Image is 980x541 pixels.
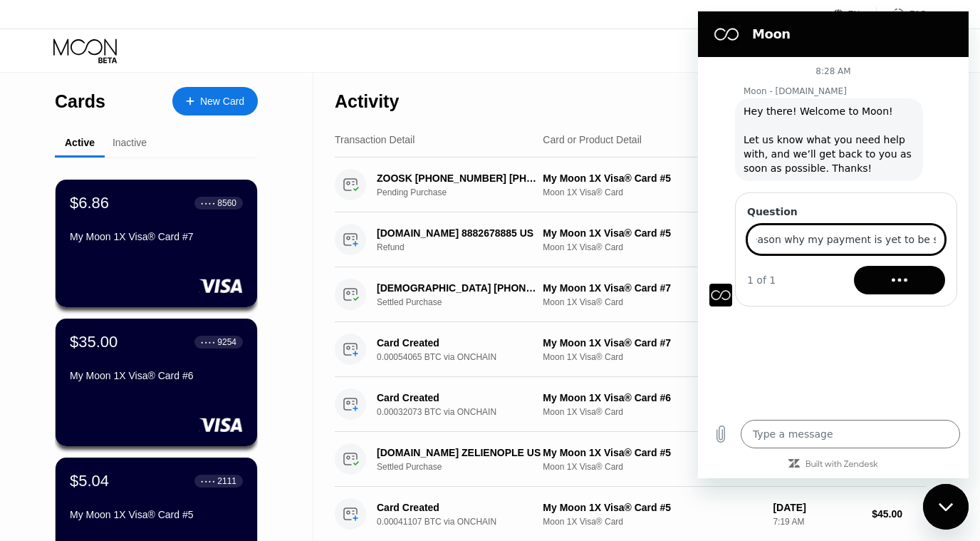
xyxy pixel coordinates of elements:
div: [DEMOGRAPHIC_DATA] [PHONE_NUMBER] USSettled PurchaseMy Moon 1X Visa® Card #7Moon 1X Visa® Card[DA... [335,267,927,322]
div: EN [848,9,860,19]
div: Refund [377,242,554,252]
div: My Moon 1X Visa® Card #7 [70,231,243,242]
div: Moon 1X Visa® Card [543,517,761,527]
div: My Moon 1X Visa® Card #5 [70,509,243,520]
div: [DATE] [773,502,860,513]
div: $6.86 [70,194,109,212]
div: EN [833,7,877,21]
iframe: Messaging window [698,11,969,478]
div: ● ● ● ● [201,479,215,483]
div: Settled Purchase [377,462,554,472]
div: Activity [335,91,399,112]
div: My Moon 1X Visa® Card #5 [543,502,761,513]
div: 0.00032073 BTC via ONCHAIN [377,407,554,417]
div: Moon 1X Visa® Card [543,242,761,252]
div: Moon 1X Visa® Card [543,407,761,417]
div: Active [65,137,95,148]
div: 7:19 AM [773,517,860,527]
div: ● ● ● ● [201,201,215,205]
div: Moon 1X Visa® Card [543,297,761,307]
div: Pending Purchase [377,187,554,197]
div: $6.86● ● ● ●8560My Moon 1X Visa® Card #7 [56,180,257,307]
div: Cards [55,91,105,112]
div: My Moon 1X Visa® Card #6 [543,392,761,403]
div: 2111 [217,476,236,486]
div: $5.04 [70,472,109,490]
div: My Moon 1X Visa® Card #7 [543,337,761,349]
div: My Moon 1X Visa® Card #5 [543,227,761,239]
div: [DEMOGRAPHIC_DATA] [PHONE_NUMBER] US [377,282,541,294]
div: 8560 [217,198,236,208]
div: ZOOSK [PHONE_NUMBER] [PHONE_NUMBER] US [377,172,541,184]
div: My Moon 1X Visa® Card #7 [543,282,761,294]
div: 0.00041107 BTC via ONCHAIN [377,517,554,527]
div: 9254 [217,337,236,347]
div: Card Created0.00032073 BTC via ONCHAINMy Moon 1X Visa® Card #6Moon 1X Visa® Card[DATE]8:06 AM$35.00 [335,377,927,432]
div: FAQ [877,7,927,21]
div: $35.00 [70,333,118,351]
div: My Moon 1X Visa® Card #6 [70,370,243,381]
div: ZOOSK [PHONE_NUMBER] [PHONE_NUMBER] USPending PurchaseMy Moon 1X Visa® Card #5Moon 1X Visa® Card[... [335,158,927,212]
div: Settled Purchase [377,297,554,307]
div: $35.00● ● ● ●9254My Moon 1X Visa® Card #6 [56,319,257,446]
div: Moon 1X Visa® Card [543,462,761,472]
div: Moon 1X Visa® Card [543,352,761,362]
div: Card or Product Detail [543,134,642,145]
div: New Card [172,87,258,115]
iframe: Button to launch messaging window, conversation in progress [923,484,969,530]
div: My Moon 1X Visa® Card #5 [543,172,761,184]
div: $45.00 [872,508,927,520]
div: Inactive [113,137,147,148]
div: [DOMAIN_NAME] ZELIENOPLE US [377,447,541,458]
div: New Card [200,96,244,108]
div: [DOMAIN_NAME] 8882678885 USRefundMy Moon 1X Visa® Card #5Moon 1X Visa® Card[DATE]3:39 PM$29.99 [335,212,927,267]
div: My Moon 1X Visa® Card #5 [543,447,761,458]
div: Moon 1X Visa® Card [543,187,761,197]
div: Transaction Detail [335,134,415,145]
div: [DOMAIN_NAME] ZELIENOPLE USSettled PurchaseMy Moon 1X Visa® Card #5Moon 1X Visa® Card[DATE]10:00 ... [335,432,927,487]
div: Card Created [377,392,541,403]
div: Card Created [377,502,541,513]
div: 0.00054065 BTC via ONCHAIN [377,352,554,362]
div: FAQ [909,9,927,19]
div: [DOMAIN_NAME] 8882678885 US [377,227,541,239]
div: Card Created [377,337,541,349]
div: Card Created0.00054065 BTC via ONCHAINMy Moon 1X Visa® Card #7Moon 1X Visa® Card[DATE]8:14 AM$60.00 [335,322,927,377]
div: ● ● ● ● [201,340,215,344]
